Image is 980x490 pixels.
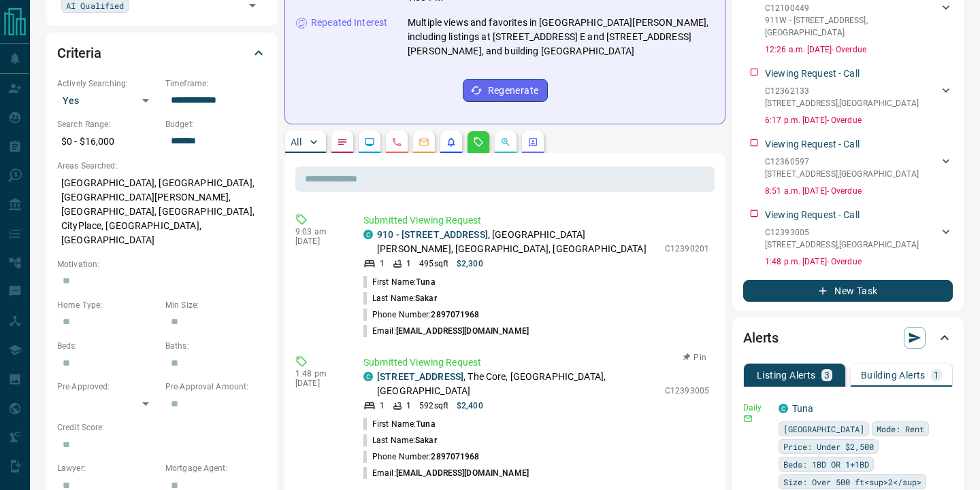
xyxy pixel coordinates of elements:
[419,258,448,270] p: 495 sqft
[792,403,814,414] a: Tuna
[311,16,387,30] p: Repeated Interest
[363,467,529,479] p: Email:
[527,137,538,147] svg: Agent Actions
[165,118,267,130] p: Budget:
[57,160,267,172] p: Areas Searched:
[743,414,753,423] svg: Email
[57,42,101,64] h2: Criteria
[765,208,860,222] p: Viewing Request - Call
[743,402,770,414] p: Daily
[406,400,411,412] p: 1
[665,243,709,255] p: C12390201
[377,228,658,256] p: , [GEOGRAPHIC_DATA][PERSON_NAME], [GEOGRAPHIC_DATA], [GEOGRAPHIC_DATA]
[295,227,343,237] p: 9:03 am
[363,325,529,337] p: Email:
[665,385,709,397] p: C12393005
[380,258,385,270] p: 1
[765,185,953,197] p: 8:51 a.m. [DATE] - Overdue
[779,404,788,413] div: condos.ca
[57,258,267,270] p: Motivation:
[877,422,924,436] span: Mode: Rent
[57,37,267,69] div: Criteria
[765,114,953,126] p: 6:17 p.m. [DATE] - Overdue
[861,370,926,380] p: Building Alerts
[765,224,953,253] div: C12393005[STREET_ADDRESS],[GEOGRAPHIC_DATA]
[380,400,385,412] p: 1
[765,97,919,109] p: [STREET_ADDRESS] , [GEOGRAPHIC_DATA]
[765,226,919,239] p: C12393005
[783,475,921,489] span: Size: Over 500 ft<sup>2</sup>
[431,452,479,461] span: 2897071968
[57,90,159,111] div: Yes
[824,370,830,380] p: 3
[463,79,548,102] button: Regenerate
[396,468,529,478] span: [EMAIL_ADDRESS][DOMAIN_NAME]
[765,2,939,14] p: C12100449
[57,381,159,393] p: Pre-Approved:
[473,137,484,147] svg: Requests
[431,310,479,319] span: 2897071968
[783,422,864,436] span: [GEOGRAPHIC_DATA]
[757,370,816,380] p: Listing Alerts
[295,237,343,246] p: [DATE]
[165,462,267,474] p: Mortgage Agent:
[363,434,437,447] p: Last Name:
[363,451,480,463] p: Phone Number:
[419,137,429,147] svg: Emails
[337,137,348,147] svg: Notes
[364,137,375,147] svg: Lead Browsing Activity
[765,256,953,268] p: 1:48 p.m. [DATE] - Overdue
[57,130,159,153] p: $0 - $16,000
[446,137,457,147] svg: Listing Alerts
[783,457,869,471] span: Beds: 1BD OR 1+1BD
[419,400,448,412] p: 592 sqft
[457,258,483,270] p: $2,300
[377,371,463,382] a: [STREET_ADDRESS]
[765,82,953,112] div: C12362133[STREET_ADDRESS],[GEOGRAPHIC_DATA]
[457,400,483,412] p: $2,400
[57,299,159,311] p: Home Type:
[57,421,267,434] p: Credit Score:
[165,381,267,393] p: Pre-Approval Amount:
[57,118,159,130] p: Search Range:
[934,370,939,380] p: 1
[57,172,267,251] p: [GEOGRAPHIC_DATA], [GEOGRAPHIC_DATA], [GEOGRAPHIC_DATA][PERSON_NAME], [GEOGRAPHIC_DATA], [GEOGRAP...
[783,440,874,453] span: Price: Under $2,500
[295,369,343,379] p: 1:48 pm
[415,294,437,303] span: Sakar
[765,168,919,180] p: [STREET_ADDRESS] , [GEOGRAPHIC_DATA]
[363,292,437,304] p: Last Name:
[57,340,159,352] p: Beds:
[377,370,658,398] p: , The Core, [GEOGRAPHIC_DATA], [GEOGRAPHIC_DATA]
[165,299,267,311] p: Min Size:
[363,230,373,239] div: condos.ca
[57,77,159,90] p: Actively Searching:
[416,419,435,429] span: Tuna
[377,229,488,240] a: 910 - [STREET_ADDRESS]
[743,321,953,354] div: Alerts
[765,239,919,251] p: [STREET_ADDRESS] , [GEOGRAPHIC_DATA]
[363,213,709,228] p: Submitted Viewing Request
[743,327,779,349] h2: Alerts
[391,137,402,147] svg: Calls
[57,462,159,474] p: Lawyer:
[363,309,480,321] p: Phone Number:
[415,436,437,445] span: Sakar
[765,137,860,152] p: Viewing Request - Call
[765,67,860,81] p: Viewing Request - Call
[765,156,919,168] p: C12360597
[406,258,411,270] p: 1
[165,77,267,90] p: Timeframe:
[765,85,919,97] p: C12362133
[363,418,436,430] p: First Name:
[396,326,529,336] span: [EMAIL_ADDRESS][DOMAIN_NAME]
[765,153,953,183] div: C12360597[STREET_ADDRESS],[GEOGRAPHIC_DATA]
[363,372,373,381] div: condos.ca
[408,16,714,58] p: Multiple views and favorites in [GEOGRAPHIC_DATA][PERSON_NAME], including listings at [STREET_ADD...
[363,276,436,288] p: First Name:
[743,280,953,302] button: New Task
[675,351,715,364] button: Pin
[165,340,267,352] p: Baths:
[363,355,709,370] p: Submitted Viewing Request
[765,14,939,39] p: 911W - [STREET_ADDRESS] , [GEOGRAPHIC_DATA]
